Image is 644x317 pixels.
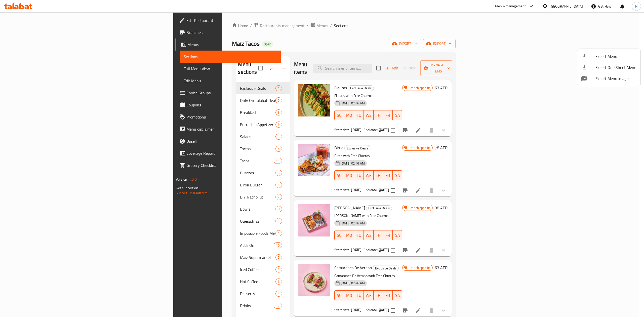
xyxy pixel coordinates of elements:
[577,62,640,73] li: Export one sheet menu items
[595,53,636,59] span: Export Menu
[595,64,636,70] span: Export One Sheet Menu
[595,75,636,82] span: Export Menu images
[577,51,640,62] li: Export menu items
[577,73,640,84] li: Export Menu images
